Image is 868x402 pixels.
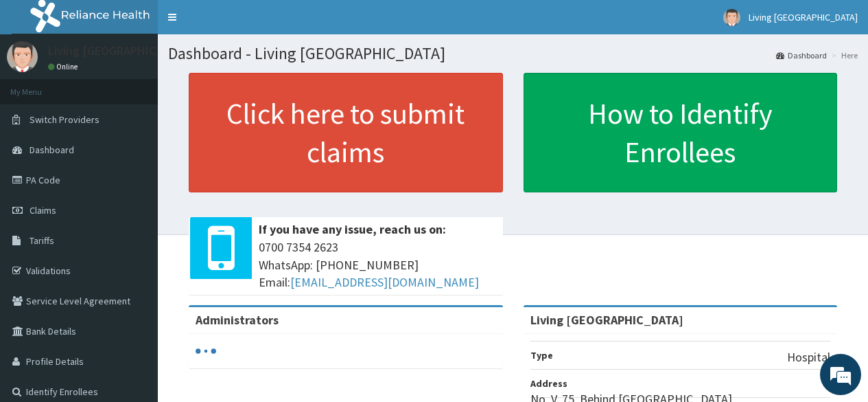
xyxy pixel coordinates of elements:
span: Switch Providers [30,113,99,126]
li: Here [828,49,858,61]
img: User Image [723,9,740,26]
a: [EMAIL_ADDRESS][DOMAIN_NAME] [290,274,479,290]
span: Dashboard [30,144,74,156]
a: Online [48,62,81,71]
h1: Dashboard - Living [GEOGRAPHIC_DATA] [168,45,858,63]
p: Hospital [787,348,830,366]
b: If you have any issue, reach us on: [259,221,446,237]
p: Living [GEOGRAPHIC_DATA] [48,45,196,57]
a: Click here to submit claims [189,73,503,192]
span: Living [GEOGRAPHIC_DATA] [749,11,858,23]
b: Address [530,377,567,390]
img: User Image [7,41,38,72]
span: Tariffs [30,234,54,247]
b: Type [530,349,553,361]
span: 0700 7354 2623 WhatsApp: [PHONE_NUMBER] Email: [259,238,496,291]
a: Dashboard [776,49,827,61]
span: Claims [30,204,56,216]
b: Administrators [196,312,279,328]
a: How to Identify Enrollees [524,73,838,192]
svg: audio-loading [196,341,216,361]
strong: Living [GEOGRAPHIC_DATA] [530,312,683,328]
